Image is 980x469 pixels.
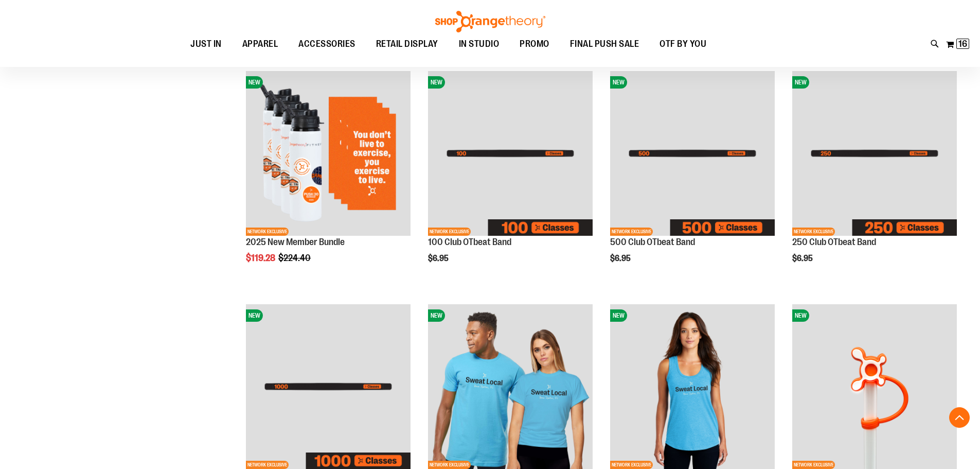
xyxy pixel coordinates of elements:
span: NETWORK EXCLUSIVE [428,228,471,236]
img: Image of 500 Club OTbeat Band [610,71,775,236]
span: PROMO [520,32,549,56]
a: JUST IN [180,32,232,56]
span: NEW [792,309,809,322]
span: $6.95 [610,254,632,263]
span: NETWORK EXCLUSIVE [792,228,835,236]
a: 500 Club OTbeat Band [610,237,695,247]
span: NETWORK EXCLUSIVE [428,461,471,469]
span: NEW [428,309,445,322]
span: NETWORK EXCLUSIVE [246,461,289,469]
a: Image of 100 Club OTbeat BandNEWNETWORK EXCLUSIVE [428,71,593,237]
span: NETWORK EXCLUSIVE [610,228,653,236]
span: RETAIL DISPLAY [376,32,438,56]
img: Image of 100 Club OTbeat Band [428,71,593,236]
span: NEW [610,76,627,89]
span: ACCESSORIES [298,32,355,56]
span: IN STUDIO [459,32,500,56]
a: 2025 New Member BundleNEWNETWORK EXCLUSIVE [246,71,411,237]
a: 250 Club OTbeat Band [792,237,876,247]
span: $6.95 [792,254,814,263]
span: OTF BY YOU [660,32,706,56]
img: Promo Straw Topper - Pack of 25 [792,304,957,469]
span: APPAREL [242,32,278,56]
span: NETWORK EXCLUSIVE [246,228,289,236]
span: NEW [246,76,263,89]
a: PROMO [509,32,560,56]
a: ACCESSORIES [288,32,366,56]
span: NETWORK EXCLUSIVE [610,461,653,469]
a: Image of 500 Club OTbeat BandNEWNETWORK EXCLUSIVE [610,71,775,237]
img: Image of 1000 Club OTbeat Band [246,304,411,469]
span: NETWORK EXCLUSIVE [792,461,835,469]
img: Image of 250 Club OTbeat Band [792,71,957,236]
div: product [787,66,962,284]
img: City Customizable Perfect Racerback Tank [610,304,775,469]
span: 16 [958,39,967,49]
div: product [241,66,416,289]
a: OTF BY YOU [649,32,717,56]
span: $224.40 [278,253,312,263]
a: 2025 New Member Bundle [246,237,345,247]
img: 2025 New Member Bundle [246,71,411,236]
a: IN STUDIO [449,32,510,56]
span: NEW [792,76,809,89]
a: 100 Club OTbeat Band [428,237,511,247]
a: APPAREL [232,32,289,56]
div: product [605,66,780,284]
a: Image of 250 Club OTbeat BandNEWNETWORK EXCLUSIVE [792,71,957,237]
span: $119.28 [246,253,277,263]
span: NEW [246,309,263,322]
span: NEW [428,76,445,89]
span: NEW [610,309,627,322]
div: product [423,66,598,284]
a: FINAL PUSH SALE [560,32,650,56]
button: Back To Top [949,407,970,428]
img: Shop Orangetheory [434,11,547,32]
span: $6.95 [428,254,450,263]
span: JUST IN [190,32,222,56]
span: FINAL PUSH SALE [570,32,639,56]
a: RETAIL DISPLAY [366,32,449,56]
img: Unisex City Customizable Fine Jersey Tee [428,304,593,469]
